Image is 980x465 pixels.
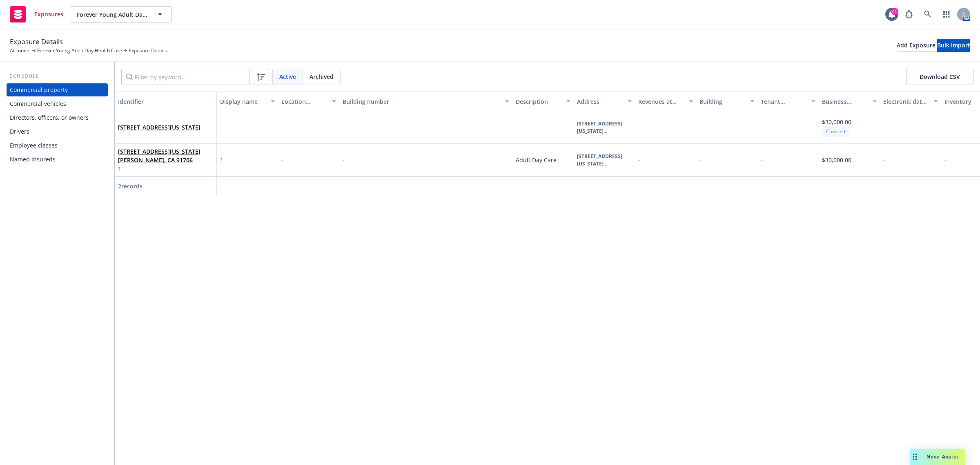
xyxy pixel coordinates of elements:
[638,123,640,131] span: -
[638,97,684,106] div: Revenues at location
[761,123,763,131] span: -
[343,156,345,164] span: -
[118,97,213,106] div: Identifier
[516,156,557,164] span: Adult Day Care
[7,125,108,138] a: Drivers
[220,156,223,164] span: 1
[757,92,819,111] button: Tenant improvements
[512,92,574,111] button: Description
[10,83,68,96] div: Commercial property
[910,449,920,465] div: Drag to move
[699,156,702,164] span: -
[761,156,763,164] span: -
[891,8,898,15] div: 41
[121,69,249,85] input: Filter by keyword...
[278,92,339,111] button: Location number
[944,123,947,131] span: -
[7,3,67,26] a: Exposures
[577,97,623,106] div: Address
[822,156,851,164] span: $30,000.00
[944,156,947,164] span: -
[574,92,635,111] button: Address
[696,92,757,111] button: Building
[343,123,345,131] span: -
[129,47,167,54] span: Exposure Details
[37,47,122,54] a: Forever Young Adult Day Health Care
[10,47,31,54] a: Accounts
[10,36,63,47] span: Exposure Details
[7,153,108,166] a: Named insureds
[638,156,640,164] span: -
[339,92,512,111] button: Building number
[883,97,929,106] div: Electronic data processing equipment
[118,123,200,131] a: [STREET_ADDRESS][US_STATE]
[343,97,500,106] div: Building number
[10,125,29,138] div: Drivers
[880,92,941,111] button: Electronic data processing equipment
[70,6,172,22] button: Forever Young Adult Day Health Care
[897,39,935,52] button: Add Exposure
[118,148,200,164] a: [STREET_ADDRESS][US_STATE] [PERSON_NAME], CA 91706
[220,123,222,132] span: -
[10,111,89,124] div: Directors, officers, or owners
[577,153,622,167] b: [STREET_ADDRESS][US_STATE]
[699,123,702,131] span: -
[927,453,959,460] span: Nova Assist
[910,449,965,465] button: Nova Assist
[310,72,334,81] span: Archived
[10,139,58,152] div: Employee classes
[920,6,936,22] a: Search
[220,97,266,106] div: Display name
[516,97,561,106] div: Description
[77,10,147,19] span: Forever Young Adult Day Health Care
[937,39,970,52] button: Bulk import
[7,72,108,80] div: Schedule
[118,164,213,173] span: 1
[281,156,283,164] span: -
[577,120,622,134] b: [STREET_ADDRESS][US_STATE]
[761,97,806,106] div: Tenant improvements
[7,97,108,110] a: Commercial vehicles
[901,6,917,22] a: Report a Bug
[115,92,217,111] button: Identifier
[281,97,327,106] div: Location number
[516,123,518,131] span: -
[34,11,63,18] span: Exposures
[118,147,213,164] span: [STREET_ADDRESS][US_STATE] [PERSON_NAME], CA 91706
[906,69,973,85] button: Download CSV
[883,156,885,164] span: -
[699,97,745,106] div: Building
[819,92,880,111] button: Business personal property (BPP)
[822,118,851,126] span: $30,000.00
[7,139,108,152] a: Employee classes
[118,182,143,190] span: 2 records
[7,83,108,96] a: Commercial property
[279,72,296,81] span: Active
[281,123,283,131] span: -
[822,97,868,106] div: Business personal property (BPP)
[635,92,696,111] button: Revenues at location
[217,92,278,111] button: Display name
[10,97,66,110] div: Commercial vehicles
[883,123,885,131] span: -
[10,153,56,166] div: Named insureds
[822,126,849,136] div: Covered
[938,6,955,22] a: Switch app
[7,111,108,124] a: Directors, officers, or owners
